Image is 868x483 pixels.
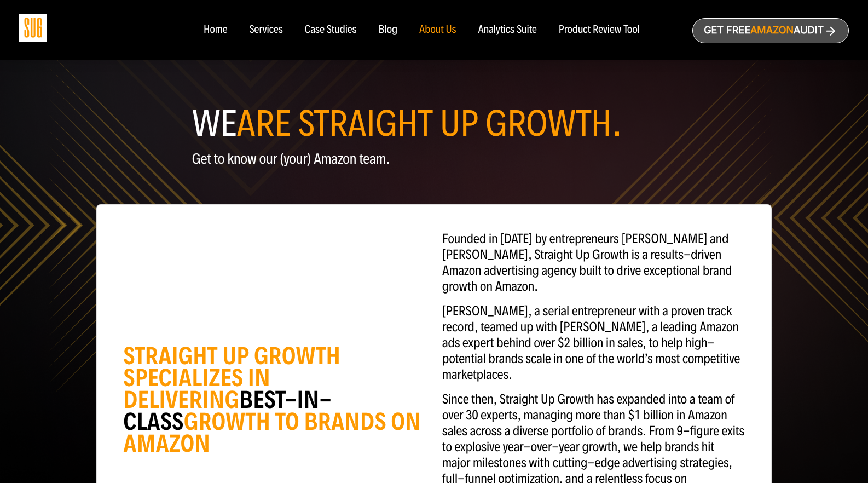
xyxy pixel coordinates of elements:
p: [PERSON_NAME], a serial entrepreneur with a proven track record, teamed up with [PERSON_NAME], a ... [442,303,745,383]
h1: WE [192,107,676,140]
span: BEST-IN-CLASS [123,385,332,436]
span: Amazon [750,25,794,36]
a: Product Review Tool [559,24,640,36]
span: ARE STRAIGHT UP GROWTH. [237,102,622,146]
a: Blog [379,24,398,36]
a: Services [249,24,282,36]
p: Get to know our (your) Amazon team. [192,151,676,167]
a: Get freeAmazonAudit [692,18,849,43]
a: Analytics Suite [478,24,537,36]
img: Sug [19,14,47,42]
div: STRAIGHT UP GROWTH SPECIALIZES IN DELIVERING GROWTH TO BRANDS ON AMAZON [123,345,426,455]
a: Case Studies [305,24,357,36]
a: Home [204,24,227,36]
p: Founded in [DATE] by entrepreneurs [PERSON_NAME] and [PERSON_NAME], Straight Up Growth is a resul... [442,231,745,295]
a: About Us [419,24,456,36]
